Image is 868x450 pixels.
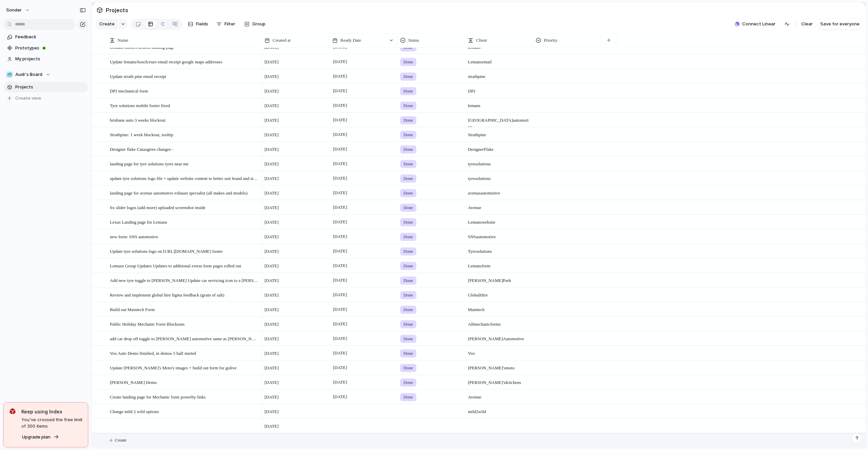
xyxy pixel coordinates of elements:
span: Projects [15,84,86,90]
span: [DATE] [264,321,279,328]
span: Create [99,21,115,27]
span: [DATE] [264,219,279,226]
span: [DATE] [264,233,279,240]
button: Group [241,19,269,29]
span: avenue automotive [465,186,532,197]
span: strathpine [465,69,532,80]
button: Filter [214,19,238,29]
span: [DATE] [264,161,279,167]
span: Done [403,88,413,95]
span: [PERSON_NAME] Park [465,273,532,284]
span: add car drop off toggle to [PERSON_NAME] automotive same as [PERSON_NAME] stay overnight for cale... [110,334,259,342]
span: Tyre solutions [465,244,532,255]
span: Connect Linear [742,21,775,27]
span: [DATE] [331,174,349,182]
span: Done [403,365,413,371]
button: Create view [3,93,88,103]
span: [DATE] [331,145,349,153]
span: [DATE] [264,379,279,386]
span: [DATE] [264,248,279,255]
span: [DATE] [331,320,349,328]
span: Create landing page for Mechanic form powerby links [110,393,206,401]
span: Ready Date [340,37,361,44]
span: Done [403,263,413,269]
span: Done [403,379,413,386]
span: [DATE] [331,116,349,124]
button: Save for everyone [817,19,862,29]
button: Fields [185,19,211,29]
span: Done [403,233,413,240]
span: Save for everyone [820,21,860,27]
span: lemans [465,99,532,109]
span: Create [115,437,126,444]
span: Done [403,131,413,138]
span: Done [403,306,413,313]
a: Projects [3,82,88,92]
span: Done [403,161,413,167]
span: Designer Flake [465,142,532,153]
span: Avenue [465,390,532,401]
span: Update tyre solutions logo on [URL][DOMAIN_NAME] footer [110,247,223,255]
span: Done [403,204,413,211]
span: [DATE] [331,189,349,197]
span: Done [403,102,413,109]
span: Projects [104,4,130,16]
span: Update lemans/bosch/euro email receipt google maps addresses [110,58,222,65]
span: Clear [801,21,813,27]
span: Name [118,37,128,44]
span: [PERSON_NAME]'s moto [465,361,532,371]
span: Fields [196,21,208,27]
span: sonder [6,7,22,14]
span: [DATE] [264,102,279,109]
span: [DATE] [264,350,279,357]
span: update tyre solutions logo file + update website content to better suit brand and store locations [110,174,259,182]
span: You've crossed the free limit of 300 items [21,416,82,430]
span: tyre solutions [465,157,532,167]
span: Feedback [15,34,86,40]
span: fix slider logos (add more) uploaded screenshot inside [110,203,205,211]
span: Done [403,59,413,65]
span: [PERSON_NAME] Demo [110,378,157,386]
span: Tyre solutions mobile footer fixed [110,101,170,109]
span: tyre solutions [465,171,532,182]
span: Done [403,350,413,357]
span: Public Holiday Mechanic Form Blockouts [110,320,184,328]
span: Client [476,37,487,44]
button: Upgrade plan [20,432,61,442]
span: [DATE] [331,203,349,211]
button: Create [95,19,118,29]
span: brisbane auto 3 weeks blockout [110,116,165,124]
span: [DATE] [331,291,349,299]
span: [DATE] [264,306,279,313]
span: [DATE] [264,73,279,80]
a: Feedback [3,32,88,42]
span: [DATE] [264,263,279,269]
span: [DATE] [331,218,349,226]
span: [DATE] [264,146,279,153]
span: [DATE] [264,423,279,430]
span: Lemans website [465,215,532,226]
span: DPJ mechanical form [110,87,148,95]
span: [DATE] [331,378,349,386]
span: landing page for tyre solutions tyres near me [110,160,189,167]
span: [DATE] [331,160,349,168]
span: [DATE] [264,394,279,401]
span: [DATE] [264,292,279,299]
span: Status [408,37,419,44]
div: 🥶 [6,71,13,78]
span: Global Hire [465,288,532,299]
span: [DATE] [264,204,279,211]
span: My projects [15,56,86,62]
span: DPJ [465,84,532,95]
button: Connect Linear [732,19,778,29]
span: Lemans form [465,259,532,269]
span: Vox Auto Demo finished, in demos 5 half started [110,349,196,357]
span: [DATE] [331,334,349,343]
span: Done [403,335,413,342]
span: Designer flake Cataogires changes - [110,145,174,153]
span: Done [403,394,413,401]
span: [DATE] [331,101,349,109]
span: [GEOGRAPHIC_DATA] automotive [465,113,532,130]
span: [DATE] [331,393,349,401]
button: Clear [798,19,815,29]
